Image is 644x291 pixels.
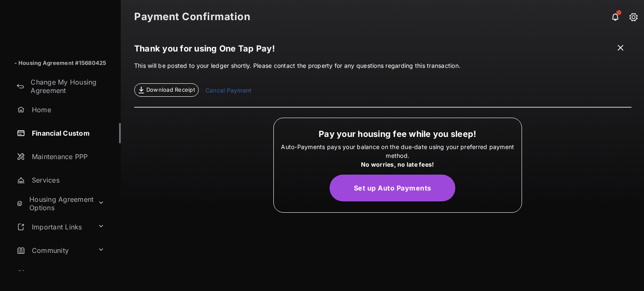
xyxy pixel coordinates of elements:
a: Financial Custom [13,123,121,143]
strong: Payment Confirmation [134,12,250,22]
a: Set up Auto Payments [330,184,465,192]
h1: Pay your housing fee while you sleep! [278,129,517,139]
a: Community [13,240,94,260]
a: Change My Housing Agreement [13,76,121,96]
a: Home [13,100,121,120]
a: Maintenance PPP [13,147,121,167]
a: Important Links [13,217,94,237]
span: Download Receipt [146,86,195,94]
h1: Thank you for using One Tap Pay! [134,44,631,58]
button: Set up Auto Payments [330,175,455,201]
a: My Apartment [13,264,94,284]
a: Services [13,170,121,190]
a: Download Receipt [134,83,199,97]
div: No worries, no late fees! [278,160,517,169]
a: Housing Agreement Options [13,193,94,214]
a: Cancel Payment [205,86,252,97]
p: Auto-Payments pays your balance on the due-date using your preferred payment method. [278,142,517,169]
p: - Housing Agreement #15680425 [14,59,106,67]
p: This will be posted to your ledger shortly. Please contact the property for any questions regardi... [134,61,631,97]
